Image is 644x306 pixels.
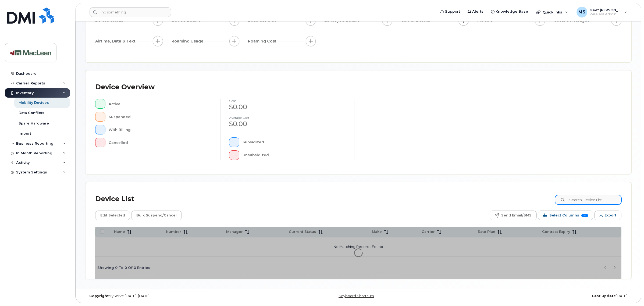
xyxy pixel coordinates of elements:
[90,7,171,17] input: Find something...
[555,195,621,205] input: Search Device List ...
[445,9,460,14] span: Support
[464,6,487,17] a: Alerts
[109,138,212,147] div: Cancelled
[131,211,182,220] button: Bulk Suspend/Cancel
[472,9,483,14] span: Alerts
[229,116,345,119] h4: Average cost
[229,102,345,112] div: $0.00
[496,9,528,14] span: Knowledge Base
[243,150,346,160] div: Unsubsidized
[437,6,464,17] a: Support
[589,8,622,12] span: Meet [PERSON_NAME]
[100,211,125,219] span: Edit Selected
[532,7,572,17] div: Quicklinks
[501,211,532,219] span: Send Email/SMS
[487,6,532,17] a: Knowledge Base
[89,294,109,298] strong: Copyright
[85,294,267,298] div: MyServe [DATE]–[DATE]
[604,211,616,219] span: Export
[589,12,622,16] span: Wireless Admin
[581,214,588,217] span: 10
[243,137,346,147] div: Subsidized
[592,294,616,298] strong: Last Update
[95,192,134,206] div: Device List
[172,38,205,44] span: Roaming Usage
[573,7,631,17] div: Meet Shah
[136,211,177,219] span: Bulk Suspend/Cancel
[543,10,562,14] span: Quicklinks
[109,99,212,109] div: Active
[248,38,278,44] span: Roaming Cost
[229,119,345,129] div: $0.00
[549,211,579,219] span: Select Columns
[490,211,537,220] button: Send Email/SMS
[109,112,212,122] div: Suspended
[109,125,212,134] div: With Billing
[95,211,130,220] button: Edit Selected
[339,294,374,298] a: Keyboard Shortcuts
[95,38,137,44] span: Airtime, Data & Text
[229,99,345,102] h4: cost
[95,80,155,94] div: Device Overview
[538,211,593,220] button: Select Columns 10
[449,294,631,298] div: [DATE]
[578,9,585,15] span: MS
[594,211,621,220] button: Export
